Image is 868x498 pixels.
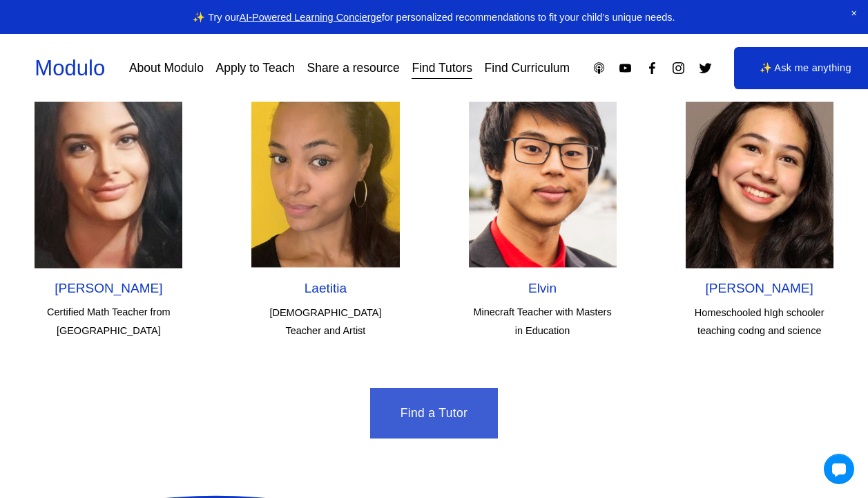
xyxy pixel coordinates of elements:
p: Homeschooled hIgh schooler teaching codng and science [686,304,833,340]
a: Share a resource [307,56,400,80]
h2: [PERSON_NAME] [686,280,833,297]
a: Find Curriculum [485,56,570,80]
a: Apply to Teach [216,56,295,80]
p: [DEMOGRAPHIC_DATA] Teacher and Artist [251,304,399,340]
a: Instagram [671,61,686,75]
p: Certified Math Teacher from [GEOGRAPHIC_DATA] [35,303,182,339]
h2: Elvin [469,280,617,297]
a: About Modulo [129,56,204,80]
p: Minecraft Teacher with Masters in Education [469,303,617,339]
a: Modulo [35,56,105,80]
a: Find Tutors [412,56,472,80]
a: Facebook [645,61,659,75]
h2: Laetitia [251,280,399,297]
a: Find a Tutor [370,388,498,439]
h2: [PERSON_NAME] [35,280,182,297]
a: Apple Podcasts [592,61,606,75]
a: Twitter [698,61,713,75]
a: YouTube [618,61,633,75]
a: AI-Powered Learning Concierge [240,12,382,23]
